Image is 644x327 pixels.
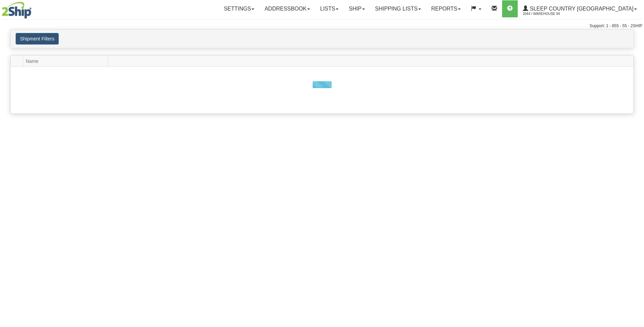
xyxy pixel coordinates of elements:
[370,0,426,17] a: Shipping lists
[426,0,466,17] a: Reports
[259,0,315,17] a: Addressbook
[16,33,59,45] button: Shipment Filters
[344,0,370,17] a: Ship
[2,2,32,19] img: logo2044.jpg
[528,6,633,12] span: Sleep Country [GEOGRAPHIC_DATA]
[523,11,574,17] span: 2044 / Warehouse 94
[315,0,344,17] a: Lists
[219,0,259,17] a: Settings
[518,0,642,17] a: Sleep Country [GEOGRAPHIC_DATA] 2044 / Warehouse 94
[2,23,642,29] div: Support: 1 - 855 - 55 - 2SHIP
